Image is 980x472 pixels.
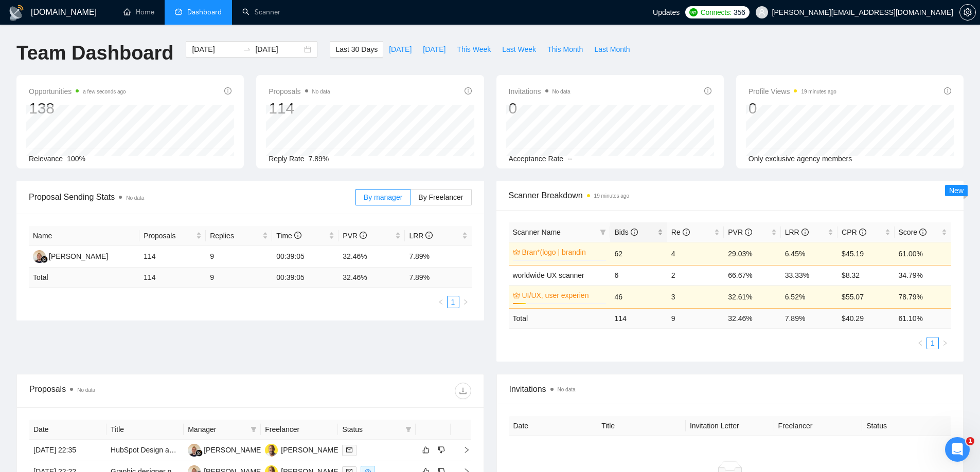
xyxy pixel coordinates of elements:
[435,296,447,308] button: left
[420,444,432,456] button: like
[29,268,139,288] td: Total
[749,99,836,118] div: 0
[438,446,445,454] span: dislike
[224,87,231,95] span: info-circle
[522,290,604,301] a: UI/UX, user experien
[959,4,976,21] button: setting
[281,444,340,456] div: [PERSON_NAME]
[455,446,470,454] span: right
[455,383,471,399] button: download
[435,296,447,308] li: Previous Page
[49,251,108,262] div: [PERSON_NAME]
[701,7,732,18] span: Connects:
[29,99,126,118] div: 138
[418,193,463,201] span: By Freelancer
[243,45,251,53] span: swap-right
[206,246,272,268] td: 9
[838,285,894,308] td: $55.07
[509,99,571,118] div: 0
[683,229,690,236] span: info-circle
[265,444,278,457] img: EM
[614,228,637,236] span: Bids
[206,268,272,288] td: 9
[335,44,378,55] span: Last 30 Days
[77,387,95,393] span: No data
[29,383,250,399] div: Proposals
[496,41,542,58] button: Last Week
[459,296,472,308] button: right
[774,416,863,436] th: Freelancer
[502,44,536,55] span: Last Week
[594,193,629,199] time: 19 minutes ago
[914,337,926,349] li: Previous Page
[192,44,239,55] input: Start date
[123,8,154,16] a: homeHome
[567,155,572,163] span: --
[422,446,430,454] span: like
[389,44,412,55] span: [DATE]
[383,41,417,58] button: [DATE]
[895,242,951,265] td: 61.00%
[451,41,496,58] button: This Week
[513,249,520,256] span: crown
[269,85,330,98] span: Proposals
[175,8,182,15] span: dashboard
[724,265,780,285] td: 66.67%
[842,228,866,236] span: CPR
[312,89,330,95] span: No data
[542,41,589,58] button: This Month
[423,44,446,55] span: [DATE]
[944,87,951,95] span: info-circle
[667,242,724,265] td: 4
[597,416,686,436] th: Title
[360,232,367,239] span: info-circle
[29,191,355,203] span: Proposal Sending Stats
[667,308,724,328] td: 9
[139,226,206,246] th: Proposals
[522,247,604,258] a: Bran*(logo | brandin
[781,242,838,265] td: 6.45%
[206,226,272,246] th: Replies
[509,416,598,436] th: Date
[558,387,576,392] span: No data
[144,230,194,241] span: Proposals
[195,449,203,457] img: gigradar-bm.png
[724,242,780,265] td: 29.03%
[838,265,894,285] td: $8.32
[243,45,251,53] span: to
[188,424,246,435] span: Manager
[269,99,330,118] div: 114
[631,229,638,236] span: info-circle
[513,228,561,236] span: Scanner Name
[405,268,471,288] td: 7.89 %
[448,296,459,308] a: 1
[749,155,852,163] span: Only exclusive agency members
[895,308,951,328] td: 61.10 %
[29,85,126,98] span: Opportunities
[513,271,584,279] a: worldwide UX scanner
[364,193,402,201] span: By manager
[781,265,838,285] td: 33.33%
[265,445,340,454] a: EM[PERSON_NAME]
[895,265,951,285] td: 34.79%
[405,426,412,432] span: filter
[598,224,608,240] span: filter
[29,226,139,246] th: Name
[926,337,939,349] li: 1
[653,8,680,16] span: Updates
[959,8,976,16] a: setting
[459,296,472,308] li: Next Page
[106,440,184,461] td: HubSpot Design and Development Alignment Expert Needed
[509,383,951,395] span: Invitations
[547,44,583,55] span: This Month
[594,44,630,55] span: Last Month
[600,229,606,235] span: filter
[801,89,836,95] time: 19 minutes ago
[667,285,724,308] td: 3
[734,7,745,18] span: 356
[251,426,257,432] span: filter
[589,41,635,58] button: Last Month
[509,189,952,202] span: Scanner Breakdown
[966,437,974,445] span: 1
[242,8,280,16] a: searchScanner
